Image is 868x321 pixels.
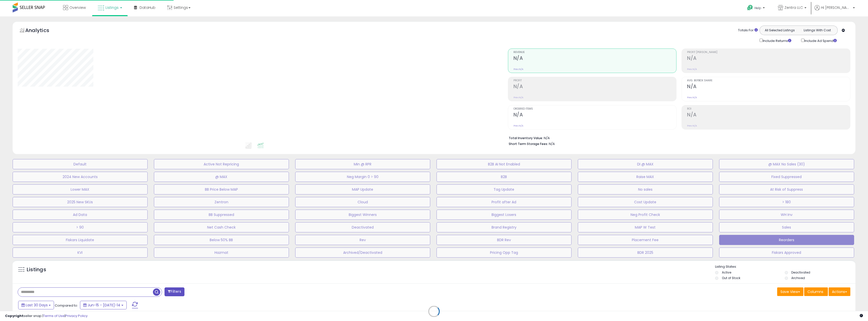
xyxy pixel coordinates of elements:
[687,79,850,82] span: Avg. Buybox Share
[295,159,430,169] button: Min @ RPR
[687,55,850,62] h2: N/A
[578,184,713,194] button: No sales
[578,235,713,245] button: Placement Fee
[513,124,523,127] small: Prev: N/A
[687,108,850,110] span: ROI
[105,5,119,10] span: Listings
[140,5,155,10] span: DataHub
[509,135,847,141] li: N/A
[13,235,148,245] button: Fiskars Liquidate
[154,235,289,245] button: Below 50% BB
[821,5,851,10] span: Hi [PERSON_NAME]
[13,248,148,258] button: KVI
[5,313,23,318] strong: Copyright
[13,184,148,194] button: Lower MAX
[549,141,555,146] span: N/A
[815,5,855,16] a: Hi [PERSON_NAME]
[687,124,697,127] small: Prev: N/A
[719,235,854,245] button: Reorders
[578,210,713,220] button: Neg Profit Check
[513,96,523,99] small: Prev: N/A
[13,222,148,232] button: > 90
[154,248,289,258] button: Hazmat
[719,159,854,169] button: @ MAX No Sales (30)
[437,172,572,182] button: B2B
[154,159,289,169] button: Active Not Repricing
[687,112,850,119] h2: N/A
[687,51,850,54] span: Profit [PERSON_NAME]
[154,197,289,207] button: Zentron
[13,197,148,207] button: 2025 New SKUs
[761,27,799,34] button: All Selected Listings
[578,222,713,232] button: MAP W Test
[5,314,88,318] div: seller snap | |
[687,84,850,90] h2: N/A
[513,51,676,54] span: Revenue
[154,172,289,182] button: @ MAX
[513,84,676,90] h2: N/A
[578,159,713,169] button: DI @ MAX
[295,210,430,220] button: Biggest Winners
[13,172,148,182] button: 2024 New Accounts
[509,136,543,140] b: Total Inventory Value:
[797,38,845,43] div: Include Ad Spend
[719,197,854,207] button: > 180
[784,5,803,10] span: Zentra LLC
[719,210,854,220] button: WH Inv
[719,184,854,194] button: At Risk of Suppress
[437,159,572,169] button: B2B AI Not Enabled
[719,248,854,258] button: Fiskars Approved
[747,5,753,11] i: Get Help
[513,68,523,71] small: Prev: N/A
[437,235,572,245] button: BDR Rev
[687,96,697,99] small: Prev: N/A
[69,5,86,10] span: Overview
[295,248,430,258] button: Archived/Deactivated
[743,1,770,16] a: Help
[25,27,59,35] h5: Analytics
[687,68,697,71] small: Prev: N/A
[738,28,758,33] div: Totals For
[13,210,148,220] button: Ad Data
[513,79,676,82] span: Profit
[295,184,430,194] button: MAP Update
[798,27,836,34] button: Listings With Cost
[719,172,854,182] button: Fixed Suppressed
[437,222,572,232] button: Brand Registry
[754,6,761,10] span: Help
[154,222,289,232] button: Net Cash Check
[513,112,676,119] h2: N/A
[509,142,548,146] b: Short Term Storage Fees:
[295,197,430,207] button: Cloud
[295,235,430,245] button: Rev
[578,172,713,182] button: Raise MAX
[295,172,430,182] button: Neg Margin 0 > 90
[756,38,797,43] div: Include Returns
[719,222,854,232] button: Sales
[437,197,572,207] button: Profit after Ad
[437,210,572,220] button: Biggest Losers
[13,159,148,169] button: Default
[437,184,572,194] button: Tag Update
[578,197,713,207] button: Cost Update
[154,210,289,220] button: BB Suppressed
[154,184,289,194] button: BB Price Below MAP
[295,222,430,232] button: Deactivated
[437,248,572,258] button: Pricing Opp Tag
[578,248,713,258] button: BDR 2025
[513,108,676,110] span: Ordered Items
[513,55,676,62] h2: N/A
